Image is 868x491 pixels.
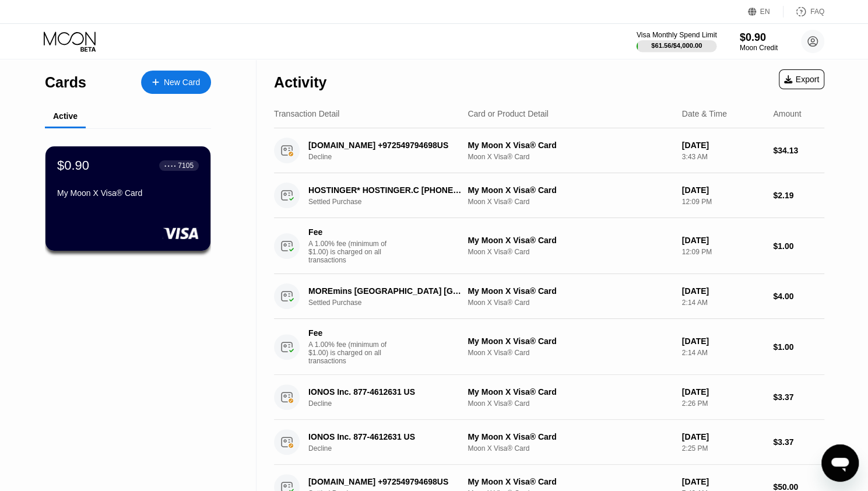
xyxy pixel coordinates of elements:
div: Amount [773,109,801,118]
div: My Moon X Visa® Card [468,286,672,296]
div: My Moon X Visa® Card [468,185,672,195]
div: Decline [308,399,475,408]
div: Moon X Visa® Card [468,248,672,256]
div: Visa Monthly Spend Limit$61.56/$4,000.00 [637,31,716,52]
div: Export [779,69,824,89]
div: Decline [308,153,475,161]
div: Date & Time [682,109,727,118]
div: 3:43 AM [682,153,764,161]
div: FeeA 1.00% fee (minimum of $1.00) is charged on all transactionsMy Moon X Visa® CardMoon X Visa® ... [274,319,824,375]
div: [DOMAIN_NAME] +972549794698US [308,141,463,150]
div: New Card [164,78,200,87]
div: 2:25 PM [682,444,764,453]
div: Active [53,111,78,121]
div: [DATE] [682,141,764,150]
div: Moon X Visa® Card [468,299,672,307]
div: FAQ [810,8,824,16]
div: HOSTINGER* HOSTINGER.C [PHONE_NUMBER] CY [308,185,463,195]
div: $3.37 [773,437,824,447]
div: 12:09 PM [682,198,764,206]
div: Moon X Visa® Card [468,153,672,161]
div: [DATE] [682,477,764,486]
div: Visa Monthly Spend Limit [637,31,717,39]
div: MOREmins [GEOGRAPHIC_DATA] [GEOGRAPHIC_DATA] [308,286,463,296]
div: [DATE] [682,185,764,195]
div: Decline [308,444,475,453]
div: [DOMAIN_NAME] +972549794698USDeclineMy Moon X Visa® CardMoon X Visa® Card[DATE]3:43 AM$34.13 [274,128,824,173]
div: [DATE] [682,336,764,346]
div: 7105 [178,162,194,170]
div: Transaction Detail [274,109,339,118]
div: [DATE] [682,387,764,397]
div: [DOMAIN_NAME] +972549794698US [308,477,463,486]
div: My Moon X Visa® Card [468,336,672,346]
div: Moon Credit [740,44,778,52]
div: Fee [308,328,390,338]
div: My Moon X Visa® Card [57,188,199,198]
div: Moon X Visa® Card [468,198,672,206]
div: IONOS Inc. 877-4612631 USDeclineMy Moon X Visa® CardMoon X Visa® Card[DATE]2:25 PM$3.37 [274,420,824,465]
div: [DATE] [682,432,764,441]
div: Moon X Visa® Card [468,399,672,408]
div: 2:26 PM [682,399,764,408]
div: $34.13 [773,146,824,155]
div: My Moon X Visa® Card [468,141,672,150]
div: A 1.00% fee (minimum of $1.00) is charged on all transactions [308,341,396,365]
div: 12:09 PM [682,248,764,256]
div: IONOS Inc. 877-4612631 US [308,387,463,397]
div: $0.90 [740,31,778,44]
div: Activity [274,74,326,91]
div: Settled Purchase [308,299,475,307]
div: Moon X Visa® Card [468,444,672,453]
div: $0.90Moon Credit [740,31,778,52]
div: New Card [141,71,211,94]
div: ● ● ● ● [164,164,176,167]
div: A 1.00% fee (minimum of $1.00) is charged on all transactions [308,240,396,264]
div: MOREmins [GEOGRAPHIC_DATA] [GEOGRAPHIC_DATA]Settled PurchaseMy Moon X Visa® CardMoon X Visa® Card... [274,274,824,319]
div: $3.37 [773,392,824,402]
div: My Moon X Visa® Card [468,236,672,245]
div: IONOS Inc. 877-4612631 USDeclineMy Moon X Visa® CardMoon X Visa® Card[DATE]2:26 PM$3.37 [274,375,824,420]
div: My Moon X Visa® Card [468,477,672,486]
div: [DATE] [682,286,764,296]
div: FeeA 1.00% fee (minimum of $1.00) is charged on all transactionsMy Moon X Visa® CardMoon X Visa® ... [274,218,824,274]
div: Fee [308,227,390,237]
div: HOSTINGER* HOSTINGER.C [PHONE_NUMBER] CYSettled PurchaseMy Moon X Visa® CardMoon X Visa® Card[DAT... [274,173,824,218]
div: EN [748,6,783,17]
div: Cards [45,74,86,91]
div: $4.00 [773,292,824,301]
div: 2:14 AM [682,299,764,307]
div: EN [760,8,770,16]
div: My Moon X Visa® Card [468,432,672,441]
div: $0.90 [57,158,89,173]
div: $0.90● ● ● ●7105My Moon X Visa® Card [45,146,210,251]
iframe: Button to launch messaging window [821,444,859,482]
div: $1.00 [773,241,824,251]
div: FAQ [783,6,824,17]
div: Export [784,75,819,84]
div: $2.19 [773,191,824,200]
div: $61.56 / $4,000.00 [651,42,702,49]
div: Moon X Visa® Card [468,349,672,357]
div: [DATE] [682,236,764,245]
div: 2:14 AM [682,349,764,357]
div: IONOS Inc. 877-4612631 US [308,432,463,441]
div: My Moon X Visa® Card [468,387,672,397]
div: Settled Purchase [308,198,475,206]
div: $1.00 [773,342,824,352]
div: Card or Product Detail [468,109,549,118]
